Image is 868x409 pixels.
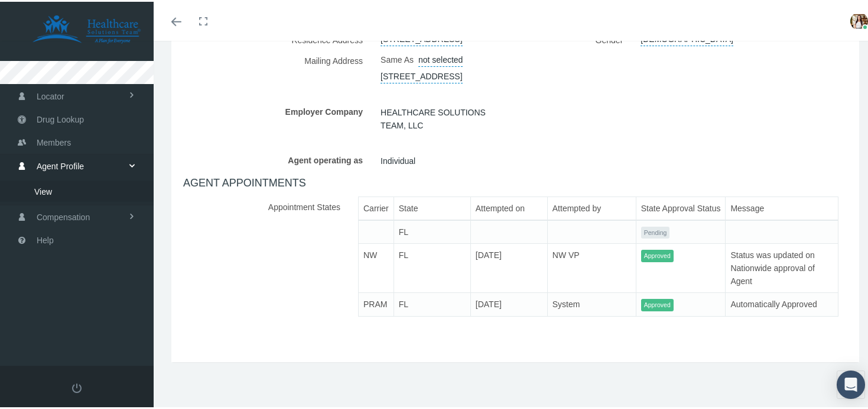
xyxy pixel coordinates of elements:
img: S_Profile_Picture_11571.png [850,11,868,28]
a: not selected [418,49,463,65]
td: Status was updated on Nationwide approval of Agent [726,242,838,291]
td: PRAM [359,291,394,315]
th: Attempted by [547,195,636,218]
span: Individual [381,150,415,168]
label: Employer Company [183,99,372,130]
img: HEALTHCARE SOLUTIONS TEAM, LLC [15,13,157,43]
th: State Approval Status [636,195,726,218]
span: Agent Profile [37,153,84,176]
th: Attempted on [470,195,547,218]
h4: AGENT APPOINTMENTS [183,175,847,188]
th: Message [726,195,838,218]
td: NW VP [547,242,636,291]
div: Open Intercom Messenger [837,369,865,397]
td: Automatically Approved [726,291,838,315]
th: State [394,195,470,218]
label: Mailing Address [183,49,372,82]
td: FL [394,242,470,291]
td: System [547,291,636,315]
td: FL [394,218,470,242]
span: HEALTHCARE SOLUTIONS TEAM, LLC [381,102,486,133]
label: Appointment States [183,195,349,324]
span: Locator [37,83,64,106]
span: Same As [381,53,414,63]
a: [STREET_ADDRESS] [381,65,462,82]
td: [DATE] [470,242,547,291]
span: Compensation [37,204,90,227]
td: NW [359,242,394,291]
span: View [34,180,52,200]
label: Agent operating as [183,148,372,169]
span: Approved [641,248,674,260]
td: [DATE] [470,291,547,315]
span: Help [37,227,54,250]
span: Pending [641,225,670,237]
span: Approved [641,297,674,310]
td: FL [394,291,470,315]
span: Drug Lookup [37,107,84,129]
span: Members [37,130,71,152]
th: Carrier [359,195,394,218]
